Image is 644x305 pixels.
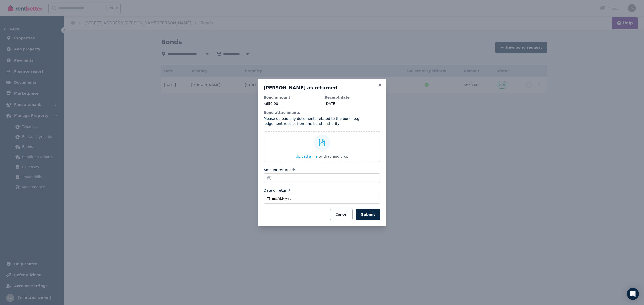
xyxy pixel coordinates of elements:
dt: Bond attachments [264,110,380,115]
button: Cancel [330,209,352,220]
span: or drag and drop [319,154,348,158]
span: Upload a file [296,154,318,158]
div: Open Intercom Messenger [627,288,639,300]
dt: Bond amount [264,95,319,100]
dd: [DATE] [325,101,380,106]
label: Amount returned* [264,167,296,172]
p: $650.00 [264,101,319,106]
button: Upload a file or drag and drop [296,154,348,159]
dt: Receipt date [325,95,380,100]
label: Date of return* [264,188,290,193]
h3: [PERSON_NAME] as returned [264,85,380,91]
p: Please upload any documents related to the bond, e.g. lodgement receipt from the bond authority [264,116,380,126]
button: Submit [356,209,380,220]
